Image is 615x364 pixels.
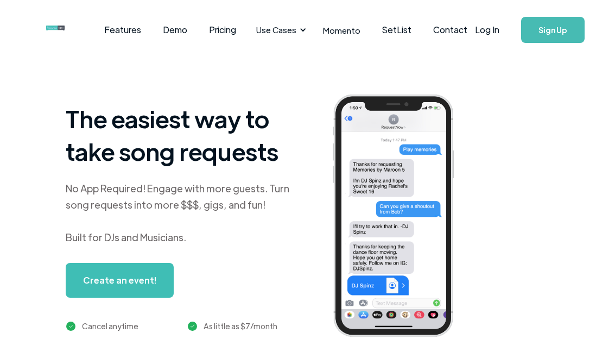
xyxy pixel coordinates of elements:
[82,319,138,332] div: Cancel anytime
[204,319,277,332] div: As little as $7/month
[464,11,510,49] a: Log In
[66,263,174,298] a: Create an event!
[46,26,85,31] img: requestnow logo
[66,102,293,167] h1: The easiest way to take song requests
[46,19,66,41] a: home
[66,322,75,331] img: green checkmark
[322,88,479,347] img: iphone screenshot
[188,322,197,331] img: green checkmark
[250,13,309,47] div: Use Cases
[152,13,198,47] a: Demo
[312,14,371,46] a: Momento
[198,13,247,47] a: Pricing
[434,306,550,338] img: venmo screenshot
[422,13,478,47] a: Contact
[93,13,152,47] a: Features
[66,180,293,246] div: No App Required! Engage with more guests. Turn song requests into more $$$, gigs, and fun! Built ...
[521,17,585,43] a: Sign Up
[371,13,422,47] a: SetList
[256,24,296,36] div: Use Cases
